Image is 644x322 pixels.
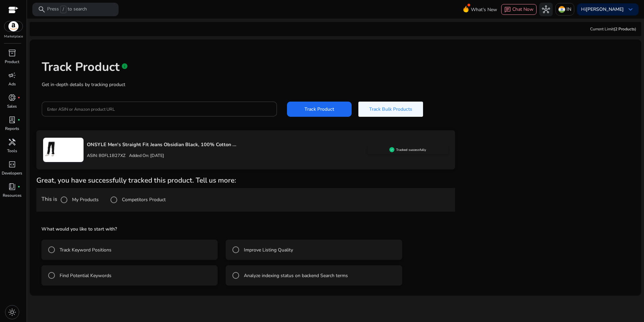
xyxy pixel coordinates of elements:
[71,196,99,203] label: My Products
[4,34,23,39] p: Marketplace
[8,308,16,316] span: light_mode
[58,246,111,253] label: Track Keyword Positions
[36,176,455,185] h4: Great, you have successfully tracked this product. Tell us more:
[369,106,412,113] span: Track Bulk Products
[121,196,166,203] label: Competitors Product
[558,6,565,13] img: in.svg
[8,49,16,57] span: inventory_2
[60,6,66,13] span: /
[8,81,16,87] p: Ads
[626,5,635,14] span: keyboard_arrow_down
[471,4,497,16] span: What's New
[5,59,19,65] p: Product
[18,185,20,188] span: fiber_manual_record
[41,226,450,233] h5: What would you like to start with?
[512,6,534,12] span: Chat Now
[567,3,571,15] p: IN
[287,102,352,117] button: Track Product
[42,81,629,88] p: Get in-depth details by tracking product
[18,96,20,99] span: fiber_manual_record
[8,183,16,191] span: book_4
[243,272,348,279] label: Analyze indexing status on backend Search terms
[581,7,624,12] p: Hi
[3,192,22,198] p: Resources
[87,153,126,159] p: ASIN: B0FL1B27XZ
[304,106,334,113] span: Track Product
[501,4,537,15] button: chatChat Now
[18,118,20,121] span: fiber_manual_record
[8,138,16,146] span: handyman
[590,26,636,32] div: Current Limit )
[43,141,58,156] img: 41pBXBkEfUL.jpg
[358,102,423,117] button: Track Bulk Products
[8,116,16,124] span: lab_profile
[126,153,164,159] p: Added On: [DATE]
[58,272,111,279] label: Find Potential Keywords
[5,126,19,132] p: Reports
[243,246,293,253] label: Improve Listing Quality
[586,6,624,12] b: [PERSON_NAME]
[539,3,553,16] button: hub
[504,6,511,13] span: chat
[47,6,87,13] p: Press to search
[36,188,455,212] div: This is
[8,93,16,102] span: donut_small
[121,63,128,70] span: info
[542,5,550,14] span: hub
[8,160,16,168] span: code_blocks
[389,147,394,152] img: sellerapp_active
[8,71,16,79] span: campaign
[4,21,23,31] img: amazon.svg
[7,103,17,109] p: Sales
[2,170,22,176] p: Developers
[38,5,46,14] span: search
[7,148,17,154] p: Tools
[614,26,635,32] span: (2 Products
[87,141,367,149] p: ONSYLE Men's Straight Fit Jeans Obsidian Black, 100% Cotton ...
[42,60,120,74] h1: Track Product
[396,148,426,152] h5: Tracked successfully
